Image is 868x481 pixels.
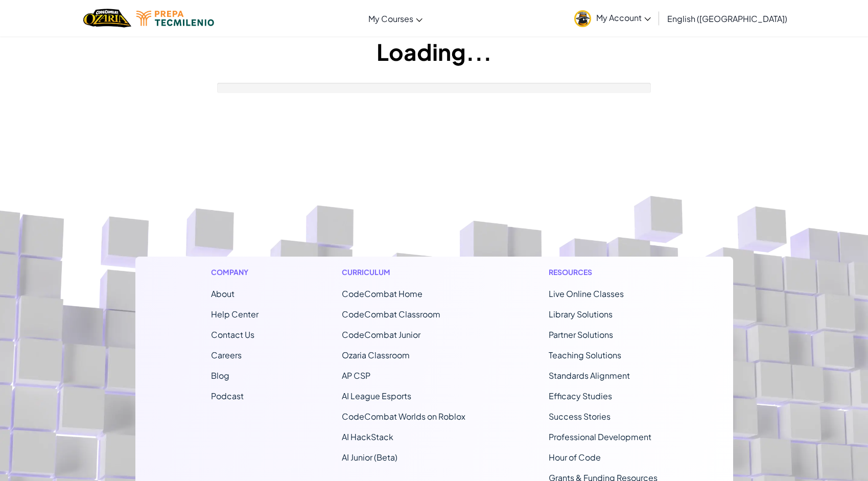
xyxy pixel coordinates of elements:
a: Professional Development [549,431,651,442]
a: AI League Esports [342,391,411,401]
a: Success Stories [549,411,611,422]
span: My Account [596,12,651,23]
a: CodeCombat Worlds on Roblox [342,411,465,422]
h1: Curriculum [342,267,465,278]
a: AP CSP [342,370,370,381]
a: Podcast [211,391,244,401]
span: Contact Us [211,329,254,340]
a: CodeCombat Junior [342,329,420,340]
a: Teaching Solutions [549,350,621,360]
span: CodeCombat Home [342,288,423,299]
a: Standards Alignment [549,370,630,381]
a: Ozaria Classroom [342,350,410,360]
a: My Courses [363,5,428,32]
a: My Account [569,2,656,34]
a: Careers [211,350,242,360]
a: About [211,288,234,299]
a: Hour of Code [549,452,601,463]
a: CodeCombat Classroom [342,309,440,319]
img: avatar [574,10,591,27]
h1: Company [211,267,259,278]
a: AI Junior (Beta) [342,452,397,463]
span: English ([GEOGRAPHIC_DATA]) [667,13,787,24]
a: English ([GEOGRAPHIC_DATA]) [662,5,792,32]
img: Tecmilenio logo [136,11,214,26]
a: Library Solutions [549,309,613,319]
a: Efficacy Studies [549,391,612,401]
a: Partner Solutions [549,329,613,340]
a: Live Online Classes [549,288,624,299]
a: AI HackStack [342,431,393,442]
span: My Courses [368,13,413,24]
a: Help Center [211,309,259,319]
img: Home [83,8,131,29]
a: Blog [211,370,229,381]
h1: Resources [549,267,658,278]
a: Ozaria by CodeCombat logo [83,8,131,29]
